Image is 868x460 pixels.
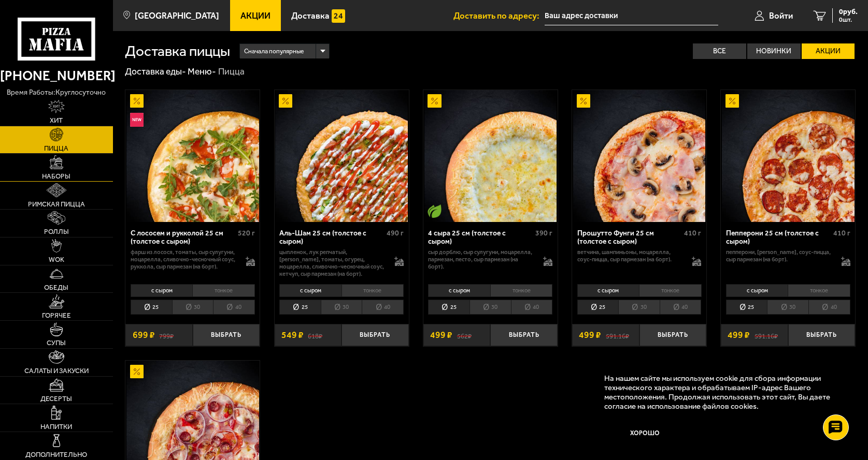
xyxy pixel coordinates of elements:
[577,94,590,108] img: Акционный
[457,331,472,339] s: 562 ₽
[469,300,511,315] li: 30
[125,90,260,222] a: АкционныйНовинкаС лососем и рукколой 25 см (толстое с сыром)
[332,9,345,23] img: 15daf4d41897b9f0e9f617042186c801.svg
[423,90,558,222] a: АкционныйВегетарианское блюдо4 сыра 25 см (толстое с сыром)
[428,284,490,297] li: с сыром
[387,229,404,238] span: 490 г
[279,284,341,297] li: с сыром
[133,331,155,339] span: 699 ₽
[428,229,533,246] div: 4 сыра 25 см (толстое с сыром)
[49,256,64,263] span: WOK
[511,300,553,315] li: 40
[577,249,683,263] p: ветчина, шампиньоны, моцарелла, соус-пицца, сыр пармезан (на борт).
[747,43,801,59] label: Новинки
[44,284,68,291] span: Обеды
[722,90,855,222] img: Пепперони 25 см (толстое с сыром)
[44,228,69,235] span: Роллы
[130,113,144,126] img: Новинка
[125,44,230,58] h1: Доставка пиццы
[788,284,850,297] li: тонкое
[130,365,144,378] img: Акционный
[281,331,304,339] span: 549 ₽
[238,229,255,238] span: 520 г
[660,300,702,315] li: 40
[604,374,841,411] p: На нашем сайте мы используем cookie для сбора информации технического характера и обрабатываем IP...
[126,90,259,222] img: С лососем и рукколой 25 см (толстое с сыром)
[693,43,746,59] label: Все
[188,66,216,77] a: Меню-
[726,284,788,297] li: с сыром
[755,331,778,339] s: 591.16 ₽
[275,90,408,222] img: Аль-Шам 25 см (толстое с сыром)
[808,300,850,315] li: 40
[308,331,322,339] s: 618 ₽
[291,11,330,20] span: Доставка
[135,11,219,20] span: [GEOGRAPHIC_DATA]
[131,249,236,271] p: фарш из лосося, томаты, сыр сулугуни, моцарелла, сливочно-чесночный соус, руккола, сыр пармезан (...
[275,90,409,222] a: АкционныйАль-Шам 25 см (толстое с сыром)
[25,451,87,458] span: Дополнительно
[244,43,304,60] span: Сначала популярные
[47,339,66,346] span: Супы
[428,249,534,271] p: сыр дорблю, сыр сулугуни, моцарелла, пармезан, песто, сыр пармезан (на борт).
[579,331,601,339] span: 499 ₽
[726,249,832,263] p: пепперони, [PERSON_NAME], соус-пицца, сыр пармезан (на борт).
[577,229,682,246] div: Прошутто Фунги 25 см (толстое с сыром)
[577,300,619,315] li: 25
[604,420,686,447] button: Хорошо
[573,90,706,222] img: Прошутто Фунги 25 см (толстое с сыром)
[44,145,68,152] span: Пицца
[193,324,260,346] button: Выбрать
[725,94,739,108] img: Акционный
[28,201,85,207] span: Римская пицца
[362,300,404,315] li: 40
[213,300,255,315] li: 40
[42,173,70,180] span: Наборы
[321,300,362,315] li: 30
[430,331,452,339] span: 499 ₽
[159,331,174,339] s: 799 ₽
[279,229,384,246] div: Аль-Шам 25 см (толстое с сыром)
[125,66,186,77] a: Доставка еды-
[684,229,701,238] span: 410 г
[240,11,271,20] span: Акции
[50,117,63,124] span: Хит
[40,423,72,430] span: Напитки
[639,324,707,346] button: Выбрать
[572,90,706,222] a: АкционныйПрошутто Фунги 25 см (толстое с сыром)
[453,11,545,20] span: Доставить по адресу:
[428,204,441,218] img: Вегетарианское блюдо
[726,229,831,246] div: Пепперони 25 см (толстое с сыром)
[40,395,72,402] span: Десерты
[606,331,629,339] s: 591.16 ₽
[192,284,254,297] li: тонкое
[341,324,409,346] button: Выбрать
[218,66,245,78] div: Пицца
[839,8,858,16] span: 0 руб.
[279,94,292,108] img: Акционный
[131,284,192,297] li: с сыром
[767,300,808,315] li: 30
[728,331,750,339] span: 499 ₽
[341,284,404,297] li: тонкое
[42,312,71,319] span: Горячее
[424,90,557,222] img: 4 сыра 25 см (толстое с сыром)
[839,17,858,23] span: 0 шт.
[130,94,144,108] img: Акционный
[279,249,385,278] p: цыпленок, лук репчатый, [PERSON_NAME], томаты, огурец, моцарелла, сливочно-чесночный соус, кетчуп...
[726,300,767,315] li: 25
[639,284,701,297] li: тонкое
[545,6,718,25] input: Ваш адрес доставки
[788,324,856,346] button: Выбрать
[535,229,552,238] span: 390 г
[172,300,214,315] li: 30
[490,284,552,297] li: тонкое
[721,90,855,222] a: АкционныйПепперони 25 см (толстое с сыром)
[428,94,441,108] img: Акционный
[428,300,469,315] li: 25
[131,229,235,246] div: С лососем и рукколой 25 см (толстое с сыром)
[279,300,321,315] li: 25
[490,324,558,346] button: Выбрать
[577,284,639,297] li: с сыром
[24,367,89,374] span: Салаты и закуски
